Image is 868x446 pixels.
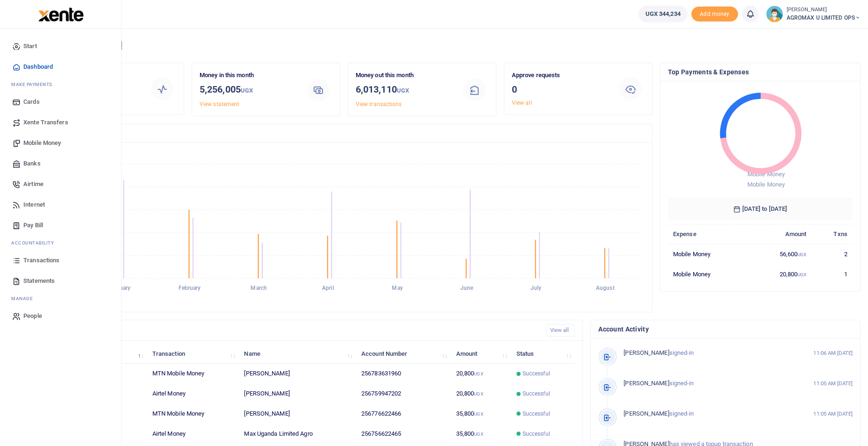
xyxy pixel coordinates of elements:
[531,285,541,292] tspan: July
[23,159,41,168] span: Banks
[147,384,239,404] td: Airtel Money
[523,389,550,398] span: Successful
[512,82,610,96] h3: 0
[147,424,239,444] td: Airtel Money
[523,430,550,438] span: Successful
[787,14,861,22] span: AGROMAX U LIMITED OPS
[200,101,239,108] a: View statement
[813,380,853,388] small: 11:05 AM [DATE]
[635,6,691,22] li: Wallet ballance
[797,252,806,257] small: UGX
[787,6,861,14] small: [PERSON_NAME]
[43,325,538,336] h4: Recent Transactions
[474,432,483,437] small: UGX
[23,62,53,72] span: Dashboard
[392,285,402,292] tspan: May
[812,244,853,264] td: 2
[668,198,853,220] h6: [DATE] to [DATE]
[38,7,84,22] img: logo-large
[239,424,356,444] td: Max Uganda Limited Agro
[356,424,451,444] td: 256756622465
[200,71,297,80] p: Money in this month
[668,264,749,284] td: Mobile Money
[23,42,37,51] span: Start
[147,404,239,424] td: MTN Mobile Money
[239,384,356,404] td: [PERSON_NAME]
[638,6,688,22] a: UGX 344,234
[451,404,511,424] td: 35,800
[668,67,853,77] h4: Top Payments & Expenses
[18,239,54,246] span: countability
[322,285,334,292] tspan: April
[110,285,130,292] tspan: January
[23,256,59,265] span: Transactions
[200,82,297,98] h3: 5,256,005
[812,224,853,244] th: Txns
[546,324,575,337] a: View all
[451,364,511,384] td: 20,800
[691,7,738,22] li: Toup your wallet
[7,133,114,153] a: Mobile Money
[691,10,738,17] a: Add money
[239,404,356,424] td: [PERSON_NAME]
[239,344,356,364] th: Name: activate to sort column ascending
[598,324,853,334] h4: Account Activity
[356,344,451,364] th: Account Number: activate to sort column ascending
[239,364,356,384] td: [PERSON_NAME]
[766,6,783,22] img: profile-user
[7,291,114,306] li: M
[668,224,749,244] th: Expense
[474,371,483,376] small: UGX
[512,100,532,106] a: View all
[512,71,610,80] p: Approve requests
[43,128,645,138] h4: Transactions Overview
[451,384,511,404] td: 20,800
[147,364,239,384] td: MTN Mobile Money
[460,285,473,292] tspan: June
[356,364,451,384] td: 256783631960
[36,40,861,50] h4: Hello [PERSON_NAME]
[7,271,114,291] a: Statements
[23,138,61,148] span: Mobile Money
[179,285,201,292] tspan: February
[23,200,45,209] span: Internet
[7,36,114,57] a: Start
[16,295,33,302] span: anage
[624,410,669,417] span: [PERSON_NAME]
[624,380,669,387] span: [PERSON_NAME]
[624,379,795,388] p: signed-in
[23,221,43,230] span: Pay Bill
[356,384,451,404] td: 256759947202
[356,71,453,80] p: Money out this month
[7,153,114,174] a: Banks
[749,264,812,284] td: 20,800
[23,97,40,107] span: Cards
[523,369,550,378] span: Successful
[749,224,812,244] th: Amount
[23,180,43,189] span: Airtime
[16,81,52,88] span: ake Payments
[624,348,795,358] p: signed-in
[23,311,42,321] span: People
[747,181,785,188] span: Mobile Money
[37,10,84,17] a: logo-small logo-large logo-large
[766,6,861,22] a: profile-user [PERSON_NAME] AGROMAX U LIMITED OPS
[7,215,114,236] a: Pay Bill
[511,344,575,364] th: Status: activate to sort column ascending
[356,404,451,424] td: 256776622466
[7,174,114,194] a: Airtime
[451,344,511,364] th: Amount: activate to sort column ascending
[7,236,114,250] li: Ac
[813,349,853,357] small: 11:06 AM [DATE]
[668,244,749,264] td: Mobile Money
[7,194,114,215] a: Internet
[474,391,483,396] small: UGX
[356,101,402,108] a: View transactions
[747,171,785,178] span: Mobile Money
[624,409,795,419] p: signed-in
[624,349,669,356] span: [PERSON_NAME]
[7,306,114,326] a: People
[7,112,114,133] a: Xente Transfers
[7,57,114,77] a: Dashboard
[646,9,681,19] span: UGX 344,234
